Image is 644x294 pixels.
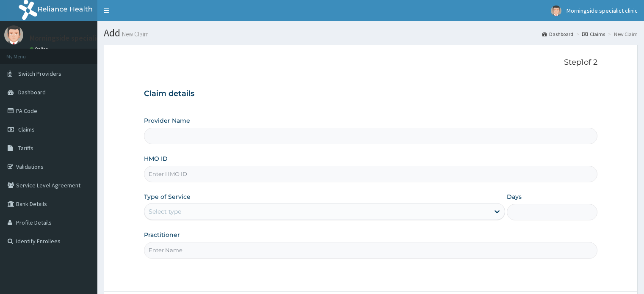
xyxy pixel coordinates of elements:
[567,7,638,14] span: Morningside specialict clinic
[144,166,597,182] input: Enter HMO ID
[18,144,33,152] span: Tariffs
[149,207,181,216] div: Select type
[606,30,638,38] li: New Claim
[30,46,50,52] a: Online
[551,5,561,16] img: User Image
[144,116,190,125] label: Provider Name
[542,30,573,38] a: Dashboard
[104,27,638,38] h1: Add
[30,34,122,42] p: Morningside specialict clinic
[18,88,46,96] span: Dashboard
[120,31,149,37] small: New Claim
[144,154,168,163] label: HMO ID
[4,25,23,44] img: User Image
[582,30,605,38] a: Claims
[144,89,597,99] h3: Claim details
[144,192,191,201] label: Type of Service
[507,192,522,201] label: Days
[144,231,180,239] label: Practitioner
[144,242,597,258] input: Enter Name
[18,70,61,77] span: Switch Providers
[144,58,597,67] p: Step 1 of 2
[18,126,35,133] span: Claims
